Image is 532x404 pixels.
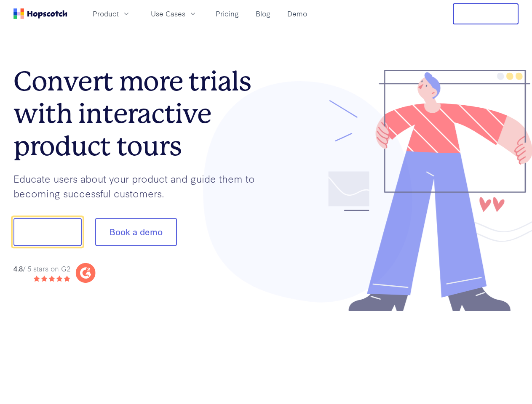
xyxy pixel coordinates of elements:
[151,8,185,19] span: Use Cases
[13,218,82,246] button: Show me!
[453,3,519,24] button: Free Trial
[146,7,202,21] button: Use Cases
[13,263,70,274] div: / 5 stars on G2
[88,7,136,21] button: Product
[212,7,242,21] a: Pricing
[284,7,310,21] a: Demo
[95,218,177,246] button: Book a demo
[13,263,23,273] strong: 4.8
[93,8,119,19] span: Product
[13,65,266,162] h1: Convert more trials with interactive product tours
[13,171,266,200] p: Educate users about your product and guide them to becoming successful customers.
[13,8,67,19] a: Home
[252,7,274,21] a: Blog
